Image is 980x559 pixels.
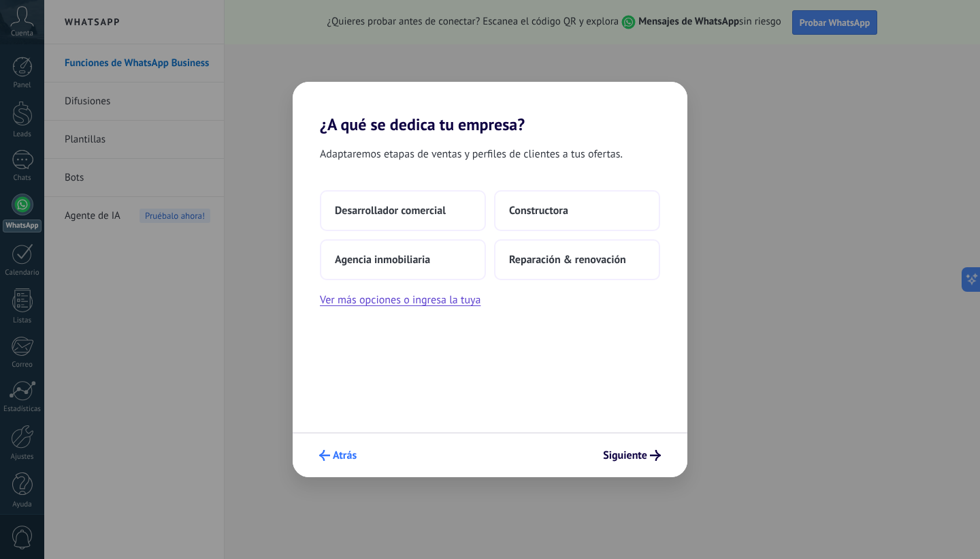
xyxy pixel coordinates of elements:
span: Agencia inmobiliaria [335,253,430,267]
span: Siguiente [603,451,647,460]
button: Desarrollador comercial [320,190,486,231]
button: Ver más opciones o ingresa la tuya [320,291,480,309]
button: Siguiente [597,444,667,467]
h2: ¿A qué se dedica tu empresa? [293,82,687,134]
span: Adaptaremos etapas de ventas y perfiles de clientes a tus ofertas. [320,145,623,163]
button: Reparación & renovación [494,239,660,280]
span: Desarrollador comercial [335,204,446,217]
span: Reparación & renovación [509,253,626,267]
button: Atrás [313,444,363,467]
span: Constructora [509,204,568,217]
span: Atrás [333,451,357,460]
button: Agencia inmobiliaria [320,239,486,280]
button: Constructora [494,190,660,231]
